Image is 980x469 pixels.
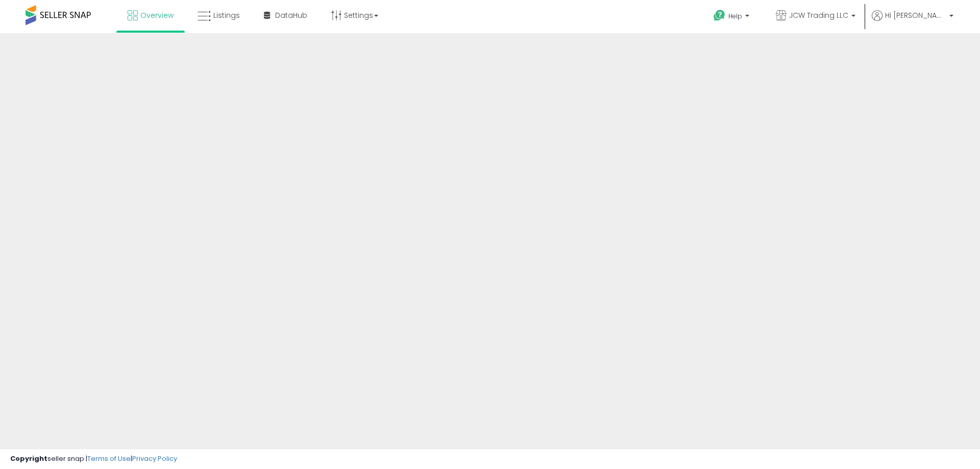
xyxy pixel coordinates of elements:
[132,454,177,463] a: Privacy Policy
[728,12,742,20] span: Help
[885,10,946,20] span: Hi [PERSON_NAME]
[140,10,174,20] span: Overview
[713,9,726,22] i: Get Help
[10,454,177,464] div: seller snap | |
[872,10,953,33] a: Hi [PERSON_NAME]
[705,2,759,33] a: Help
[789,10,848,20] span: JCW Trading LLC
[213,10,240,20] span: Listings
[87,454,131,463] a: Terms of Use
[10,454,47,463] strong: Copyright
[275,10,307,20] span: DataHub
